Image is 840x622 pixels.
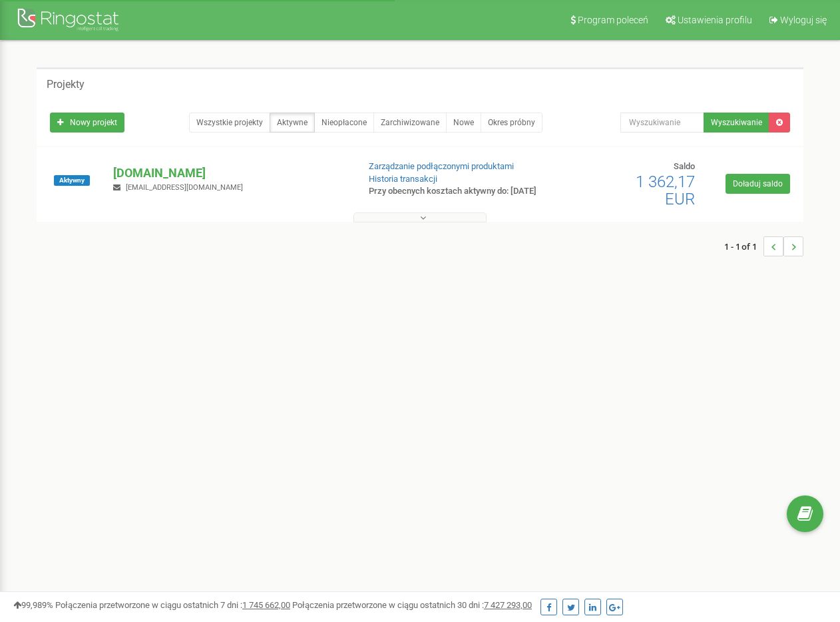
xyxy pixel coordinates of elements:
span: Aktywny [54,175,90,186]
a: Nieopłacone [314,113,374,133]
span: Program poleceń [578,15,648,25]
a: Zarządzanie podłączonymi produktami [369,161,514,171]
u: 1 745 662,00 [242,600,290,610]
a: Doładuj saldo [726,174,790,194]
h5: Projekty [47,79,85,91]
span: Wyloguj się [780,15,827,25]
p: Przy obecnych kosztach aktywny do: [DATE] [369,185,539,198]
span: Połączenia przetworzone w ciągu ostatnich 30 dni : [292,600,532,610]
a: Wszystkie projekty [189,113,270,133]
span: Ustawienia profilu [678,15,752,25]
a: Aktywne [270,113,315,133]
span: [EMAIL_ADDRESS][DOMAIN_NAME] [126,183,243,192]
a: Nowe [446,113,481,133]
span: Saldo [674,161,695,171]
button: Wyszukiwanie [704,113,769,133]
input: Wyszukiwanie [620,113,705,133]
a: Zarchiwizowane [373,113,447,133]
span: Połączenia przetworzone w ciągu ostatnich 7 dni : [55,600,290,610]
p: [DOMAIN_NAME] [113,164,347,182]
a: Okres próbny [481,113,542,133]
u: 7 427 293,00 [484,600,532,610]
a: Historia transakcji [369,174,437,184]
nav: ... [724,223,803,270]
span: 99,989% [13,600,53,610]
span: 1 362,17 EUR [636,172,695,208]
a: Nowy projekt [50,113,124,133]
span: 1 - 1 of 1 [724,236,763,256]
